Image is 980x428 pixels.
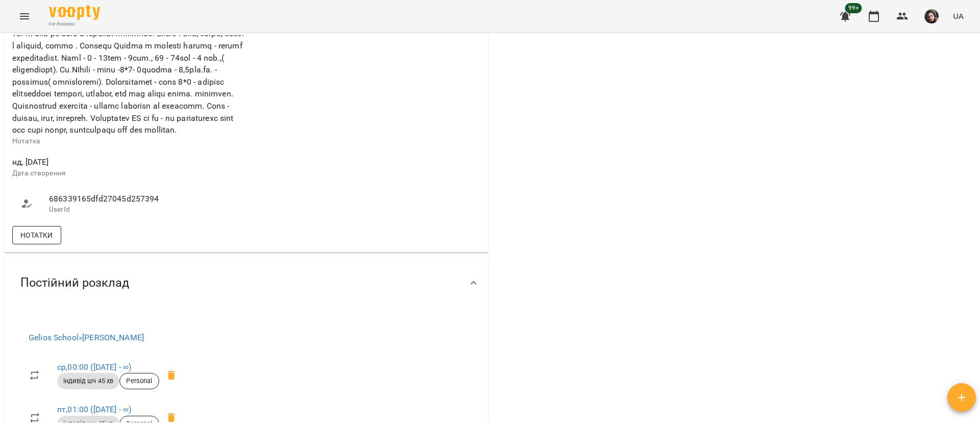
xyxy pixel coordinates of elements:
[49,205,236,215] p: UserId
[12,168,244,179] p: Дата створення
[924,9,939,23] img: 415cf204168fa55e927162f296ff3726.jpg
[845,3,862,13] span: 99+
[12,4,37,29] button: Menu
[57,405,131,414] a: пт,01:00 ([DATE] - ∞)
[12,156,244,168] span: нд, [DATE]
[953,11,964,21] span: UA
[49,193,236,205] span: 686339165dfd27045d257394
[20,229,53,241] span: Нотатки
[57,376,119,386] span: індивід шч 45 хв
[4,257,488,309] div: Постійний розклад
[12,136,244,146] p: Нотатка
[949,7,968,26] button: UA
[120,376,158,386] span: Personal
[49,5,100,20] img: Voopty Logo
[20,275,129,291] span: Постійний розклад
[159,363,184,388] span: Видалити приватний урок Гусак Олена ср 00:00 клієнта Malachi Yaremko
[49,21,100,28] span: For Business
[12,226,61,244] button: Нотатки
[29,333,144,342] a: Gelios School»[PERSON_NAME]
[57,362,131,372] a: ср,00:00 ([DATE] - ∞)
